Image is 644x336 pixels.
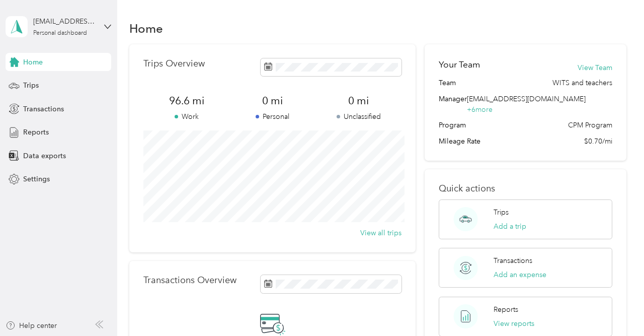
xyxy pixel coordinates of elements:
span: Manager [439,94,467,115]
span: Team [439,78,456,88]
p: Personal [229,111,315,122]
span: 0 mi [229,94,315,108]
p: Trips Overview [143,58,205,69]
p: Work [143,111,229,122]
span: Transactions [23,104,64,114]
span: 96.6 mi [143,94,229,108]
span: [EMAIL_ADDRESS][DOMAIN_NAME] [467,95,586,103]
p: Reports [494,304,518,315]
iframe: Everlance-gr Chat Button Frame [588,280,644,336]
span: CPM Program [568,120,612,130]
button: Help center [6,320,57,331]
span: Data exports [23,151,66,161]
span: Home [23,57,43,68]
button: View reports [494,318,534,329]
button: Add an expense [494,270,546,280]
button: View all trips [360,228,401,238]
span: Reports [23,127,49,138]
p: Unclassified [315,111,401,122]
span: + 6 more [467,105,493,114]
span: 0 mi [315,94,401,108]
span: Mileage Rate [439,136,480,147]
div: [EMAIL_ADDRESS][DOMAIN_NAME] [33,16,96,27]
p: Quick actions [439,183,613,194]
span: $0.70/mi [584,136,612,147]
span: Program [439,120,466,130]
span: Trips [23,80,39,91]
span: WITS and teachers [552,78,612,88]
button: Add a trip [494,221,526,232]
div: Personal dashboard [33,30,87,36]
h1: Home [129,23,163,34]
p: Transactions [494,255,532,266]
p: Transactions Overview [143,275,236,286]
span: Settings [23,174,50,184]
button: View Team [578,62,612,73]
h2: Your Team [439,58,480,71]
p: Trips [494,207,509,218]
